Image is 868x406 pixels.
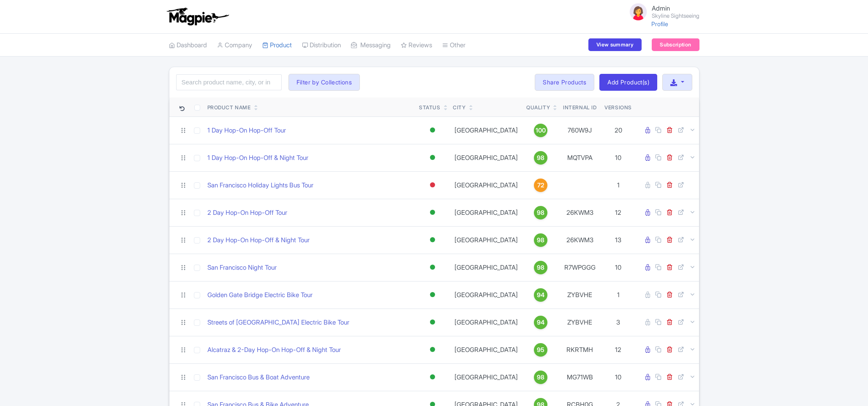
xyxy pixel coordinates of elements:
img: logo-ab69f6fb50320c5b225c76a69d11143b.png [165,7,230,26]
td: [GEOGRAPHIC_DATA] [449,254,523,281]
td: 26KWM3 [559,226,601,254]
a: San Francisco Bus & Boat Adventure [207,373,310,382]
div: Active [428,344,437,356]
a: 1 Day Hop-On Hop-Off Tour [207,126,286,135]
div: Active [428,206,437,219]
td: [GEOGRAPHIC_DATA] [449,116,523,144]
a: Admin Skyline Sightseeing [623,2,699,22]
td: [GEOGRAPHIC_DATA] [449,363,523,391]
div: City [453,104,465,111]
td: MQTVPA [559,144,601,171]
a: Product [262,34,292,57]
td: ZYBVHE [559,309,601,336]
a: Messaging [351,34,391,57]
td: [GEOGRAPHIC_DATA] [449,226,523,254]
button: Filter by Collections [288,74,360,91]
th: Versions [601,97,635,117]
span: 12 [615,208,621,217]
a: 95 [526,343,555,357]
span: 95 [537,345,544,355]
th: Internal ID [559,97,601,117]
td: [GEOGRAPHIC_DATA] [449,199,523,226]
a: View summary [588,38,642,51]
td: [GEOGRAPHIC_DATA] [449,309,523,336]
span: 98 [537,263,544,272]
a: Reviews [401,34,432,57]
a: 98 [526,206,555,219]
span: Admin [652,4,670,12]
span: 94 [537,318,544,327]
input: Search product name, city, or interal id [176,74,282,90]
a: Golden Gate Bridge Electric Bike Tour [207,290,313,300]
span: 10 [615,263,621,271]
a: 94 [526,316,555,329]
span: 10 [615,373,621,381]
a: Streets of [GEOGRAPHIC_DATA] Electric Bike Tour [207,318,349,328]
div: Status [419,104,441,111]
td: 26KWM3 [559,199,601,226]
a: Other [442,34,465,57]
td: ZYBVHE [559,281,601,309]
div: Active [428,234,437,246]
a: Company [217,34,252,57]
span: 12 [615,346,621,354]
small: Skyline Sightseeing [652,13,699,19]
td: 760W9J [559,116,601,144]
td: [GEOGRAPHIC_DATA] [449,144,523,171]
span: 1 [617,291,620,299]
a: San Francisco Night Tour [207,263,277,273]
a: Distribution [302,34,341,57]
a: Add Product(s) [599,74,657,91]
td: RKRTMH [559,336,601,363]
a: Profile [651,20,668,27]
span: 100 [536,126,546,135]
a: 72 [526,179,555,192]
div: Quality [526,104,550,111]
div: Active [428,289,437,301]
span: 13 [615,236,621,244]
span: 20 [615,126,622,134]
a: Subscription [652,38,699,51]
a: 98 [526,233,555,247]
td: MG71WB [559,363,601,391]
a: 98 [526,151,555,165]
div: Active [428,261,437,273]
div: Active [428,316,437,328]
span: 72 [537,181,544,190]
span: 98 [537,235,544,245]
span: 98 [537,208,544,217]
a: Dashboard [169,34,207,57]
a: 2 Day Hop-On Hop-Off & Night Tour [207,235,310,245]
td: [GEOGRAPHIC_DATA] [449,336,523,363]
div: Active [428,371,437,383]
span: 3 [616,318,620,326]
span: 94 [537,290,544,300]
td: R7WPGGG [559,254,601,281]
a: 2 Day Hop-On Hop-Off Tour [207,208,287,218]
a: 94 [526,288,555,302]
img: avatar_key_member-9c1dde93af8b07d7383eb8b5fb890c87.png [628,2,648,22]
a: 1 Day Hop-On Hop-Off & Night Tour [207,153,308,163]
td: [GEOGRAPHIC_DATA] [449,171,523,199]
a: 100 [526,124,555,137]
div: Inactive [428,179,437,191]
a: 98 [526,371,555,384]
td: [GEOGRAPHIC_DATA] [449,281,523,309]
a: San Francisco Holiday Lights Bus Tour [207,181,313,190]
div: Active [428,152,437,164]
div: Product Name [207,104,251,111]
div: Active [428,124,437,136]
a: 98 [526,261,555,274]
span: 1 [617,181,620,189]
a: Share Products [535,74,594,91]
span: 10 [615,154,621,162]
span: 98 [537,373,544,382]
span: 98 [537,153,544,162]
a: Alcatraz & 2-Day Hop-On Hop-Off & Night Tour [207,345,341,355]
